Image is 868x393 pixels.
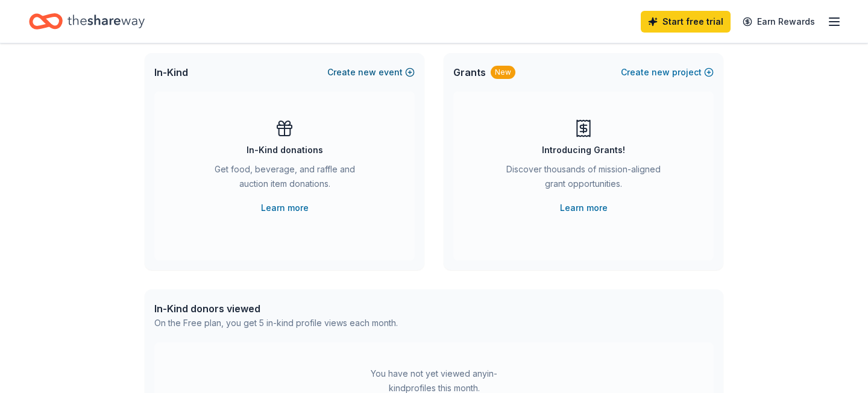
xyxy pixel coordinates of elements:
div: On the Free plan, you get 5 in-kind profile views each month. [154,316,398,330]
a: Learn more [261,201,309,215]
div: Introducing Grants! [542,143,625,157]
span: In-Kind [154,65,188,80]
div: Get food, beverage, and raffle and auction item donations. [203,162,366,196]
a: Earn Rewards [735,11,822,33]
div: In-Kind donations [247,143,323,157]
a: Learn more [560,201,608,215]
button: Createnewproject [621,65,714,80]
div: Discover thousands of mission-aligned grant opportunities. [502,162,665,196]
span: Grants [453,65,486,80]
button: Createnewevent [327,65,415,80]
div: New [491,66,515,79]
a: Start free trial [641,11,731,33]
a: Home [29,7,145,36]
span: new [652,65,670,80]
span: new [358,65,376,80]
div: In-Kind donors viewed [154,301,398,316]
